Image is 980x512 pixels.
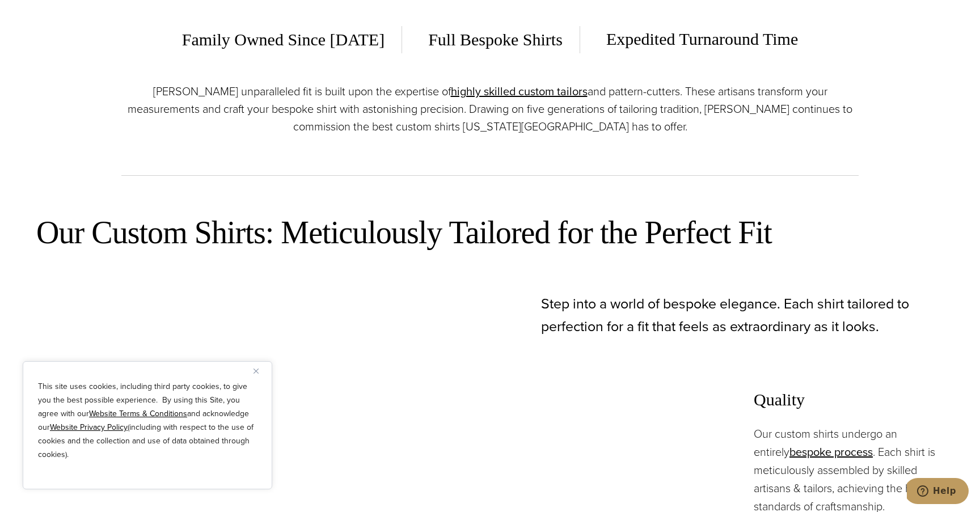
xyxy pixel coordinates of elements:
[254,364,267,378] button: Close
[789,443,873,460] a: bespoke process
[50,421,128,433] a: Website Privacy Policy
[121,83,859,136] p: [PERSON_NAME] unparalleled fit is built upon the expertise of and pattern-cutters. These artisans...
[38,380,257,462] p: This site uses cookies, including third party cookies, to give you the best possible experience. ...
[754,386,944,413] span: Quality
[182,26,402,53] span: Family Owned Since [DATE]
[907,478,969,506] iframe: Opens a widget where you can chat to one of our agents
[589,26,798,53] span: Expedited Turnaround Time
[254,369,259,374] img: Close
[36,213,944,253] h2: Our Custom Shirts: Meticulously Tailored for the Perfect Fit
[411,26,580,53] span: Full Bespoke Shirts
[541,293,944,338] p: Step into a world of bespoke elegance. Each shirt tailored to perfection for a fit that feels as ...
[451,83,588,100] a: highly skilled custom tailors
[89,408,187,420] a: Website Terms & Conditions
